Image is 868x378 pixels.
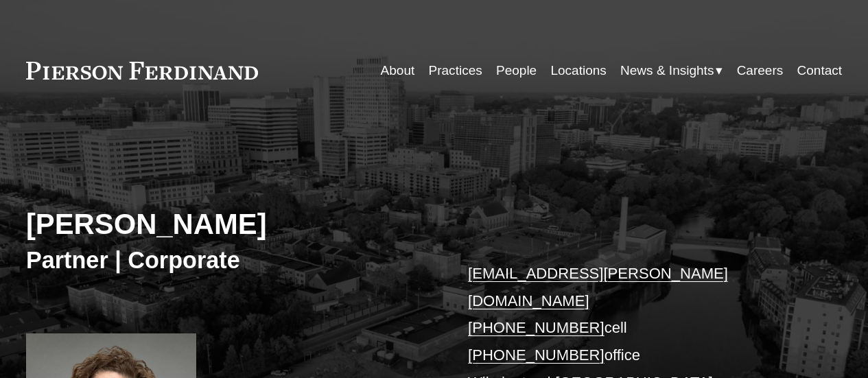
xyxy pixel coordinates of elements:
[496,58,537,84] a: People
[468,346,605,364] a: [PHONE_NUMBER]
[620,58,723,84] a: folder dropdown
[429,58,482,84] a: Practices
[381,58,415,84] a: About
[797,58,843,84] a: Contact
[620,59,714,82] span: News & Insights
[26,246,434,274] h3: Partner | Corporate
[468,265,728,309] a: [EMAIL_ADDRESS][PERSON_NAME][DOMAIN_NAME]
[550,58,606,84] a: Locations
[737,58,784,84] a: Careers
[26,207,434,242] h2: [PERSON_NAME]
[468,319,605,336] a: [PHONE_NUMBER]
